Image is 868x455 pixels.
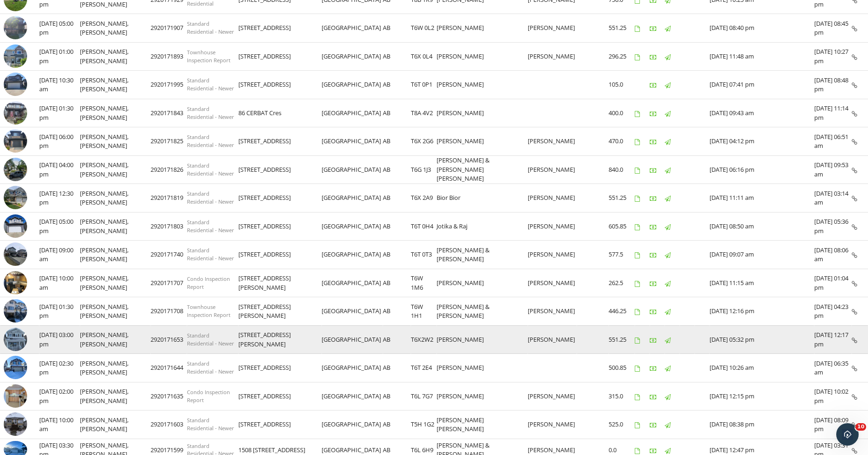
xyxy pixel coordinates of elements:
td: [DATE] 11:11 am [710,184,814,213]
img: 8496777%2Fcover_photos%2F4TtqwxN1xuxIeqpC4JgZ%2Fsmall.8496777-1744654180836 [4,242,27,266]
span: 10 [855,423,866,431]
td: [DATE] 01:00 pm [39,42,80,71]
td: [PERSON_NAME] [528,155,577,184]
td: [STREET_ADDRESS] [238,155,322,184]
span: Standard Residential - Newer [187,77,234,92]
td: T5H 1G2 [411,411,437,439]
img: 8860763%2Fcover_photos%2Fej8RirgAGj10ypiI5mV9%2Fsmall.8860763-1749842443162 [4,101,27,125]
td: 446.25 [609,297,635,326]
td: T6W 0L2 [411,14,437,43]
td: AB [383,297,411,326]
span: Standard Residential - Newer [187,417,234,432]
td: [GEOGRAPHIC_DATA] [322,411,383,439]
td: [PERSON_NAME], [PERSON_NAME] [80,155,151,184]
img: 8891390%2Freports%2Fbd0b0939-d0d5-4a76-b9ae-a974c97dd718%2Fcover_photos%2FQioRHyerGP4dF21cNNTw%2F... [4,73,27,96]
td: [DATE] 03:00 pm [39,325,80,354]
td: [STREET_ADDRESS] [238,241,322,269]
td: [STREET_ADDRESS] [238,14,322,43]
td: 551.25 [609,184,635,213]
td: [GEOGRAPHIC_DATA] [322,297,383,326]
td: [STREET_ADDRESS] [238,354,322,382]
td: [DATE] 12:30 pm [39,184,80,213]
td: T6G 1J3 [411,155,437,184]
td: [DATE] 02:00 pm [39,382,80,411]
td: [PERSON_NAME] [437,99,528,127]
td: [DATE] 01:04 pm [814,269,852,297]
td: T6X 2A9 [411,184,437,213]
td: T6L 7G7 [411,382,437,411]
td: [PERSON_NAME] [437,325,528,354]
td: 315.0 [609,382,635,411]
td: [DATE] 12:17 pm [814,325,852,354]
img: 9074881%2Fcover_photos%2FP6CspTdtDd57T1nUrocU%2Fsmall.9074881-1752619700326 [4,16,27,39]
td: 2920171843 [151,99,187,127]
td: [GEOGRAPHIC_DATA] [322,14,383,43]
td: [DATE] 06:00 pm [39,127,80,156]
td: T6T 2E4 [411,354,437,382]
td: [DATE] 09:43 am [710,99,814,127]
td: [PERSON_NAME], [PERSON_NAME] [80,42,151,71]
td: [PERSON_NAME] & [PERSON_NAME] [437,297,528,326]
td: 105.0 [609,71,635,99]
td: [STREET_ADDRESS] [238,184,322,213]
td: AB [383,325,411,354]
td: T6T 0H4 [411,212,437,241]
td: AB [383,71,411,99]
td: [PERSON_NAME] [528,297,577,326]
td: 525.0 [609,411,635,439]
td: 2920171819 [151,184,187,213]
td: [PERSON_NAME] [437,382,528,411]
td: [DATE] 04:23 pm [814,297,852,326]
td: [PERSON_NAME] [437,354,528,382]
td: 262.5 [609,269,635,297]
img: 9032517%2Fcover_photos%2FYQVSBHSbksMvEKbE4dK9%2Fsmall.9032517-1752000653451 [4,44,27,68]
td: AB [383,411,411,439]
td: 2920171893 [151,42,187,71]
td: [STREET_ADDRESS] [238,42,322,71]
td: [DATE] 08:48 pm [814,71,852,99]
td: T6X 2G6 [411,127,437,156]
td: [DATE] 12:16 pm [710,297,814,326]
img: 8711071%2Fcover_photos%2FHw4CZ848ac3tegyJwLC8%2Fsmall.8711071-1747435649775 [4,214,27,238]
td: 551.25 [609,325,635,354]
img: 7936212%2Fcover_photos%2F1FD997INl1IfOwu7286m%2Fsmall.7936212-1736624865306 [4,412,27,436]
td: [PERSON_NAME], [PERSON_NAME] [80,325,151,354]
td: 2920171708 [151,297,187,326]
td: [DATE] 10:26 am [710,354,814,382]
td: [DATE] 08:45 pm [814,14,852,43]
img: 8344026%2Fcover_photos%2F56Vf47vWLI7459qjomvu%2Fsmall.8344026-1742422968201 [4,299,27,323]
td: T6T 0P1 [411,71,437,99]
td: [PERSON_NAME] & [PERSON_NAME] [437,241,528,269]
td: 2920171995 [151,71,187,99]
img: 8804622%2Fcover_photos%2F7FQ6Bdb71ZgJEAsCqHkZ%2Fsmall.8804622-1748908124479 [4,129,27,153]
td: AB [383,127,411,156]
td: 400.0 [609,99,635,127]
td: [DATE] 08:40 pm [710,14,814,43]
td: AB [383,99,411,127]
td: Bior Bior [437,184,528,213]
span: Standard Residential - Newer [187,360,234,375]
td: [PERSON_NAME], [PERSON_NAME] [80,354,151,382]
span: Standard Residential - Newer [187,105,234,120]
td: AB [383,42,411,71]
td: [PERSON_NAME], [PERSON_NAME] [80,71,151,99]
td: [DATE] 08:09 pm [814,411,852,439]
td: 551.25 [609,14,635,43]
td: [PERSON_NAME] [528,42,577,71]
td: T6W 1H1 [411,297,437,326]
td: [PERSON_NAME], [PERSON_NAME] [80,99,151,127]
td: [PERSON_NAME] [437,71,528,99]
td: [PERSON_NAME] [528,14,577,43]
td: [PERSON_NAME] [528,212,577,241]
iframe: Intercom live chat [836,423,859,446]
span: Standard Residential - Newer [187,190,234,205]
td: [PERSON_NAME] [PERSON_NAME] [437,411,528,439]
td: [STREET_ADDRESS] [238,127,322,156]
td: [DATE] 05:00 pm [39,14,80,43]
td: 470.0 [609,127,635,156]
td: [PERSON_NAME], [PERSON_NAME] [80,241,151,269]
td: [PERSON_NAME] [437,14,528,43]
td: [PERSON_NAME], [PERSON_NAME] [80,127,151,156]
td: [PERSON_NAME], [PERSON_NAME] [80,297,151,326]
td: [DATE] 05:32 pm [710,325,814,354]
